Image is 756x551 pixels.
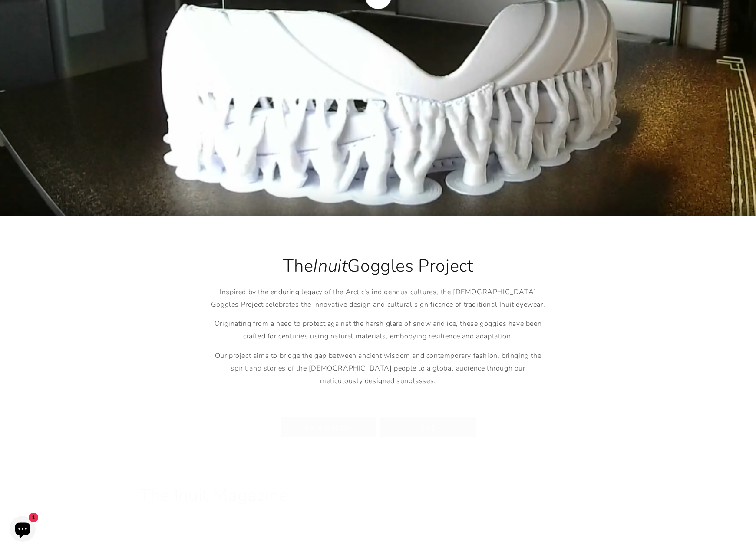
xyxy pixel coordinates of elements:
[209,350,548,400] p: Our project aims to bridge the gap between ancient wisdom and contemporary fashion, bringing the ...
[7,516,38,544] inbox-online-store-chat: Shopify online store chat
[313,254,347,278] em: Inuit
[209,286,548,311] p: Inspired by the enduring legacy of the Arctic's indigenous cultures, the [DEMOGRAPHIC_DATA] Goggl...
[209,318,548,343] p: Originating from a need to protect against the harsh glare of snow and ice, these goggles have be...
[380,417,476,437] a: Blog
[281,417,376,437] a: How It Was Born
[209,255,548,277] h2: The Goggles Project
[139,484,289,507] h2: The Inuit Magazine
